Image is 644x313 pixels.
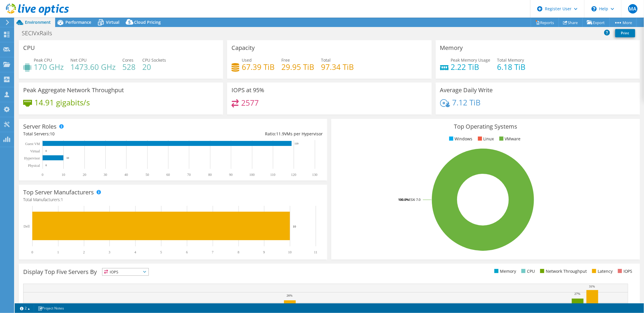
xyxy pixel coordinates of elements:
text: 27% [574,292,580,295]
text: 60 [166,173,170,177]
span: Peak Memory Usage [451,57,491,63]
text: 31% [589,285,595,288]
li: IOPS [616,268,633,275]
text: 130 [312,173,317,177]
span: Total [321,57,331,63]
text: 0 [42,173,43,177]
li: Memory [493,268,516,275]
text: 10 [288,250,292,254]
h4: 67.39 TiB [242,64,275,70]
h3: Average Daily Write [440,87,493,93]
h3: CPU [23,45,35,51]
h3: Top Server Manufacturers [23,189,94,196]
span: 10 [50,131,55,137]
text: 100 [249,173,255,177]
li: Network Throughput [539,268,587,275]
text: 10 [66,156,69,159]
li: Linux [476,136,494,142]
span: Cores [122,57,133,63]
h4: 1473.60 GHz [70,64,116,70]
li: VMware [498,136,521,142]
h4: 528 [122,64,136,70]
a: Export [582,18,610,27]
svg: \n [591,6,597,11]
span: Peak CPU [34,57,52,63]
text: 10 [293,225,296,228]
span: Virtual [106,19,119,25]
span: IOPS [102,268,148,275]
span: Performance [65,19,91,25]
h4: 2577 [241,100,259,106]
text: 0 [45,149,47,152]
h1: SECIVxRails [19,30,61,36]
text: 0 [31,250,33,254]
text: Dell [23,224,30,228]
text: 9 [263,250,265,254]
text: 5 [160,250,162,254]
h3: Server Roles [23,123,57,130]
text: Virtual [30,149,40,153]
span: Cloud Pricing [134,19,161,25]
a: 2 [16,304,34,312]
text: 2 [83,250,85,254]
li: CPU [520,268,535,275]
text: 7 [212,250,214,254]
text: 80 [208,173,212,177]
text: 6 [186,250,188,254]
text: Hypervisor [24,156,40,160]
text: Physical [28,164,40,168]
text: 90 [229,173,233,177]
text: 10 [62,173,65,177]
a: More [609,18,637,27]
h3: Capacity [231,45,255,51]
h3: IOPS at 95% [231,87,264,93]
h4: 2.22 TiB [451,64,491,70]
h4: 170 GHz [34,64,64,70]
tspan: ESXi 7.0 [409,197,420,202]
text: 119 [295,142,299,145]
span: Net CPU [70,57,87,63]
div: Ratio: VMs per Hypervisor [173,131,323,137]
span: CPU Sockets [142,57,166,63]
text: 0 [45,164,47,167]
span: 11.9 [276,131,284,137]
h4: 20 [142,64,166,70]
a: Project Notes [34,304,68,312]
a: Print [615,29,635,37]
h3: Top Operating Systems [336,123,635,130]
text: 120 [291,173,296,177]
h4: Total Manufacturers: [23,196,323,203]
span: MA [628,4,638,14]
text: 30 [104,173,107,177]
text: 20 [83,173,86,177]
h3: Memory [440,45,463,51]
h4: 6.18 TiB [497,64,526,70]
div: Total Servers: [23,131,173,137]
text: 3 [109,250,110,254]
h4: 14.91 gigabits/s [34,99,90,106]
text: 110 [270,173,275,177]
text: 11 [314,250,317,254]
h4: 29.95 TiB [281,64,314,70]
span: Environment [25,19,51,25]
tspan: 100.0% [398,197,409,202]
h3: Peak Aggregate Network Throughput [23,87,124,93]
text: 1 [57,250,59,254]
text: 26% [287,294,293,297]
h4: 7.12 TiB [452,99,481,106]
a: Reports [531,18,559,27]
text: 8 [238,250,239,254]
span: Free [281,57,290,63]
text: Guest VM [25,142,40,146]
span: Used [242,57,252,63]
li: Latency [591,268,613,275]
span: Total Memory [497,57,524,63]
text: 70 [187,173,191,177]
a: Share [559,18,583,27]
text: 40 [124,173,128,177]
text: 4 [134,250,136,254]
li: Windows [448,136,473,142]
text: 50 [146,173,149,177]
span: 1 [61,197,63,202]
h4: 97.34 TiB [321,64,354,70]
